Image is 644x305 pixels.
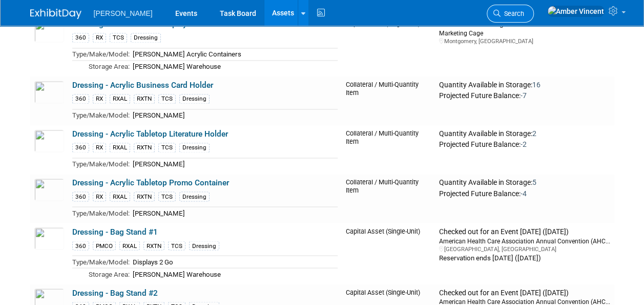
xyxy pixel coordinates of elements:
div: 360 [72,241,89,251]
div: RXAL [119,241,140,251]
div: 360 [72,143,89,153]
td: [PERSON_NAME] [130,158,338,170]
div: PMCO [93,241,116,251]
span: -7 [520,91,526,100]
td: Type/Make/Model: [72,48,130,61]
td: Type/Make/Model: [72,207,130,219]
td: Collateral / Multi-Quantity Item [342,77,434,125]
td: [PERSON_NAME] Warehouse [130,268,338,280]
a: Search [487,5,534,23]
div: Montgomery, [GEOGRAPHIC_DATA] [439,37,610,45]
div: RX [93,33,106,43]
td: [PERSON_NAME] [130,207,338,219]
td: Type/Make/Model: [72,158,130,170]
div: RXTN [143,241,164,251]
a: Dressing - Bag Stand #1 [72,227,158,236]
div: Checked out for an Event [DATE] ([DATE]) [439,227,610,236]
div: Dressing [179,94,210,104]
div: Checked out for an Event [DATE] ([DATE]) [439,288,610,297]
img: Amber Vincent [547,6,605,17]
div: TCS [158,192,176,201]
div: American Health Care Association Annual Convention (AHC... [439,236,610,245]
span: 16 [532,81,540,89]
div: [GEOGRAPHIC_DATA], [GEOGRAPHIC_DATA] [439,245,610,253]
div: TCS [110,33,127,43]
div: RXTN [134,192,155,201]
div: Projected Future Balance: [439,89,610,101]
td: Displays 2 Go [130,256,338,268]
div: Dressing [179,143,210,153]
span: [PERSON_NAME] [94,9,153,17]
td: Type/Make/Model: [72,256,130,268]
a: Dressing - 3-Tiered Bowl Display [72,20,187,29]
div: TCS [168,241,185,251]
div: RXAL [110,143,130,153]
div: TCS [158,143,176,153]
div: RXTN [134,94,155,104]
span: Storage Area: [89,63,130,70]
span: -2 [520,140,526,148]
div: Dressing [179,192,210,201]
div: Dressing [131,33,161,43]
div: Reservation ends [DATE] ([DATE]) [439,253,610,262]
div: RX [93,192,106,201]
div: 360 [72,192,89,201]
a: Dressing - Acrylic Business Card Holder [72,81,213,90]
div: RX [93,143,106,153]
span: 5 [532,178,536,186]
span: Storage Area: [89,270,130,278]
td: [PERSON_NAME] Warehouse [130,60,338,72]
td: [PERSON_NAME] Acrylic Containers [130,48,338,61]
a: Dressing - Acrylic Tabletop Promo Container [72,178,229,187]
td: Capital Asset (Single-Unit) [342,223,434,284]
div: RXAL [110,94,130,104]
img: ExhibitDay [30,9,81,19]
div: Quantity Available in Storage: [439,81,610,90]
div: Projected Future Balance: [439,187,610,199]
span: Search [501,10,524,17]
div: RX [93,94,106,104]
div: Quantity Available in Storage: [439,129,610,139]
div: TCS [158,94,176,104]
div: RXTN [134,143,155,153]
div: RXAL [110,192,130,201]
div: Quantity Available in Storage: [439,178,610,187]
td: Collateral / Multi-Quantity Item [342,174,434,223]
div: Dressing [189,241,219,251]
div: 360 [72,94,89,104]
span: 2 [532,129,536,138]
div: 360 [72,33,89,43]
a: Dressing - Acrylic Tabletop Literature Holder [72,129,228,139]
td: Type/Make/Model: [72,109,130,121]
div: Marketing Cage [439,29,610,37]
td: Collateral / Multi-Quantity Item [342,125,434,174]
span: -4 [520,189,526,198]
td: [PERSON_NAME] [130,109,338,121]
a: Dressing - Bag Stand #2 [72,288,158,297]
div: Projected Future Balance: [439,138,610,149]
td: Capital Asset (Single-Unit) [342,15,434,77]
